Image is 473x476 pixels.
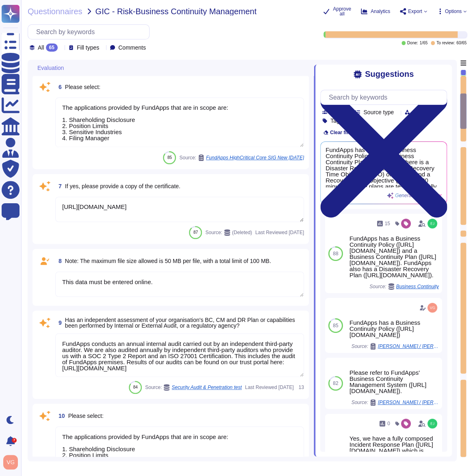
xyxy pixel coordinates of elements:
span: 8 [55,258,62,264]
img: user [3,455,18,469]
span: Done: [407,41,418,45]
span: Evaluation [37,65,64,71]
span: GIC - Risk-Business Continuity Management [95,7,257,15]
span: Please select: [65,84,100,90]
textarea: FundApps conducts an annual internal audit carried out by an independent third-party auditor. We ... [55,333,304,377]
span: 85 [167,155,172,160]
button: user [2,453,24,471]
span: Export [408,9,422,14]
span: Questionnaires [28,7,82,15]
div: Please refer to FundApps' Business Continuity Management System ([URL][DOMAIN_NAME]). [349,369,439,394]
textarea: [URL][DOMAIN_NAME] [55,197,304,222]
span: Last Reviewed [DATE] [245,385,294,390]
textarea: The applications provided by FundApps that are in scope are: 1. Shareholding Disclosure 2. Positi... [55,98,304,147]
span: 7 [55,183,62,189]
span: Business Continuity [396,284,439,289]
span: [PERSON_NAME] / [PERSON_NAME] DDQ - 2025 [378,344,439,349]
span: Security Audit & Penetration test [171,385,241,390]
span: Analytics [371,9,390,14]
span: 9 [55,320,62,326]
span: 85 [333,323,338,328]
span: Source: [179,154,304,161]
div: 65 [46,43,58,52]
span: All [38,45,44,50]
span: 88 [333,251,338,256]
span: 82 [333,381,338,386]
span: Comments [118,45,146,50]
span: Source: [351,399,439,406]
button: Analytics [361,8,390,15]
span: Source: [369,283,439,290]
span: Please select: [68,413,104,419]
span: 0 [387,421,390,426]
span: Source: [351,343,439,350]
input: Search by keywords [32,25,149,39]
span: 84 [133,385,138,389]
span: If yes, please provide a copy of the certificate. [65,183,180,189]
img: user [427,419,437,428]
span: Has an independent assessment of your organisation's BC, CM and DR Plan or capabilities been perf... [65,317,295,329]
button: Approve all [323,7,351,16]
span: 1 / 65 [419,41,427,45]
span: Note: The maximum file size allowed is 50 MB per file, with a total limit of 100 MB. [65,258,271,264]
span: [PERSON_NAME] / [PERSON_NAME] DDQ - 2025 [378,400,439,405]
textarea: The applications provided by FundApps that are in scope are: 1. Shareholding Disclosure 2. Positi... [55,426,304,476]
span: 13 [297,385,304,390]
span: 60 / 65 [456,41,466,45]
span: 87 [193,230,198,235]
span: Options [445,9,462,14]
span: 6 [55,84,62,90]
input: Search by keywords [325,90,447,104]
span: 10 [55,413,65,419]
span: (Deleted) [232,230,252,235]
span: Approve all [333,7,351,16]
span: Last Reviewed [DATE] [255,230,304,235]
div: 7 [12,438,17,443]
span: To review: [436,41,455,45]
span: Source: [205,229,252,236]
img: user [427,219,437,228]
div: FundApps has a Business Continuity Policy ([URL][DOMAIN_NAME]) and a Business Continuity Plan ([U... [349,235,439,278]
div: FundApps has a Business Continuity Policy ([URL][DOMAIN_NAME]) [349,320,439,338]
textarea: This data must be entered online. [55,272,304,297]
img: user [427,303,437,313]
span: FundApps HighCritical Core SIG New [DATE] [206,155,304,160]
span: Fill types [77,45,99,50]
span: Source: [145,384,242,391]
